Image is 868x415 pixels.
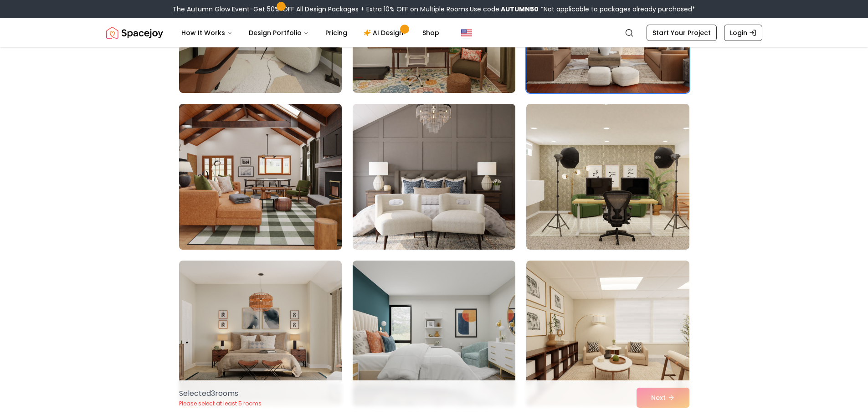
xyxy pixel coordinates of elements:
[724,25,762,41] a: Login
[318,24,354,42] a: Pricing
[241,24,316,42] button: Design Portfolio
[461,27,472,38] img: United States
[356,24,413,42] a: AI Design
[106,24,163,42] a: Spacejoy
[647,25,717,41] a: Start Your Project
[526,104,689,250] img: Room room-75
[415,24,447,42] a: Shop
[470,5,539,14] span: Use code:
[173,5,695,14] div: The Autumn Glow Event-Get 50% OFF All Design Packages + Extra 10% OFF on Multiple Rooms.
[539,5,695,14] span: *Not applicable to packages already purchased*
[353,104,515,250] img: Room room-74
[175,100,346,253] img: Room room-73
[179,400,262,407] p: Please select at least 5 rooms
[179,388,262,399] p: Selected 3 room s
[179,261,342,406] img: Room room-76
[106,18,762,47] nav: Global
[174,24,240,42] button: How It Works
[174,24,447,42] nav: Main
[526,261,689,406] img: Room room-78
[353,261,515,406] img: Room room-77
[501,5,539,14] b: AUTUMN50
[106,24,163,42] img: Spacejoy Logo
